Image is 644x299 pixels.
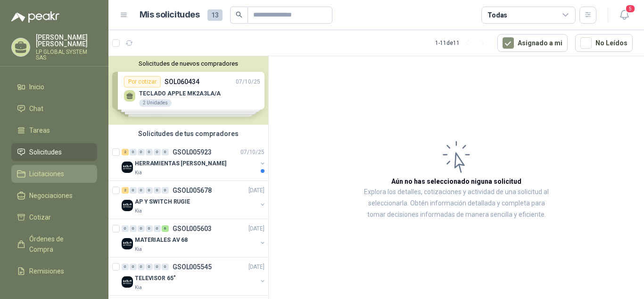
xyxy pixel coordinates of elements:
[248,186,264,195] p: [DATE]
[122,185,266,215] a: 2 0 0 0 0 0 GSOL005678[DATE] Company LogoAP Y SWITCH RUGIEKia
[122,149,129,155] div: 2
[146,187,153,194] div: 0
[11,165,97,183] a: Licitaciones
[363,187,550,221] p: Explora los detalles, cotizaciones y actividad de una solicitud al seleccionarla. Obtén informaci...
[122,264,129,270] div: 0
[112,60,264,67] button: Solicitudes de nuevos compradores
[391,176,521,187] h3: Aún no has seleccionado niguna solicitud
[135,284,142,291] p: Kia
[122,238,133,249] img: Company Logo
[11,230,97,258] a: Órdenes de Compra
[11,78,97,96] a: Inicio
[122,225,129,232] div: 0
[135,236,188,245] p: MATERIALES AV 68
[497,34,568,52] button: Asignado a mi
[138,187,145,194] div: 0
[616,7,633,24] button: 5
[146,149,153,155] div: 0
[135,246,142,253] p: Kia
[130,264,137,270] div: 0
[29,212,51,222] span: Cotizar
[29,103,43,114] span: Chat
[140,8,200,22] h1: Mis solicitudes
[173,187,212,194] p: GSOL005678
[173,225,212,232] p: GSOL005603
[487,10,507,20] div: Todas
[130,149,137,155] div: 0
[108,125,268,143] div: Solicitudes de tus compradores
[11,187,97,205] a: Negociaciones
[130,225,137,232] div: 0
[207,9,223,21] span: 13
[138,149,145,155] div: 0
[248,224,264,233] p: [DATE]
[29,147,62,157] span: Solicitudes
[135,207,142,215] p: Kia
[29,169,64,179] span: Licitaciones
[11,143,97,161] a: Solicitudes
[625,4,636,13] span: 5
[138,225,145,232] div: 0
[154,149,161,155] div: 0
[575,34,633,52] button: No Leídos
[135,274,175,283] p: TELEVISOR 65"
[29,190,73,201] span: Negociaciones
[122,276,133,288] img: Company Logo
[122,223,266,253] a: 0 0 0 0 0 6 GSOL005603[DATE] Company LogoMATERIALES AV 68Kia
[29,266,64,276] span: Remisiones
[29,82,44,92] span: Inicio
[162,225,169,232] div: 6
[11,121,97,139] a: Tareas
[146,264,153,270] div: 0
[138,264,145,270] div: 0
[162,264,169,270] div: 0
[11,262,97,280] a: Remisiones
[173,264,212,270] p: GSOL005545
[108,56,268,125] div: Solicitudes de nuevos compradoresPor cotizarSOL06043407/10/25 TECLADO APPLE MK2A3LA/A2 UnidadesPo...
[11,11,59,23] img: Logo peakr
[29,125,50,136] span: Tareas
[122,261,266,291] a: 0 0 0 0 0 0 GSOL005545[DATE] Company LogoTELEVISOR 65"Kia
[122,200,133,211] img: Company Logo
[135,197,190,206] p: AP Y SWITCH RUGIE
[135,169,142,177] p: Kia
[36,34,97,47] p: [PERSON_NAME] [PERSON_NAME]
[173,149,212,155] p: GSOL005923
[122,187,129,194] div: 2
[122,146,266,177] a: 2 0 0 0 0 0 GSOL00592307/10/25 Company LogoHERRAMIENTAS [PERSON_NAME]Kia
[248,263,264,272] p: [DATE]
[435,35,490,51] div: 1 - 11 de 11
[135,159,226,168] p: HERRAMIENTAS [PERSON_NAME]
[154,187,161,194] div: 0
[122,162,133,173] img: Company Logo
[146,225,153,232] div: 0
[240,148,264,157] p: 07/10/25
[154,264,161,270] div: 0
[236,11,242,18] span: search
[162,187,169,194] div: 0
[29,234,88,255] span: Órdenes de Compra
[11,100,97,118] a: Chat
[36,49,97,60] p: LP GLOBAL SYSTEM SAS
[162,149,169,155] div: 0
[11,208,97,226] a: Cotizar
[154,225,161,232] div: 0
[130,187,137,194] div: 0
